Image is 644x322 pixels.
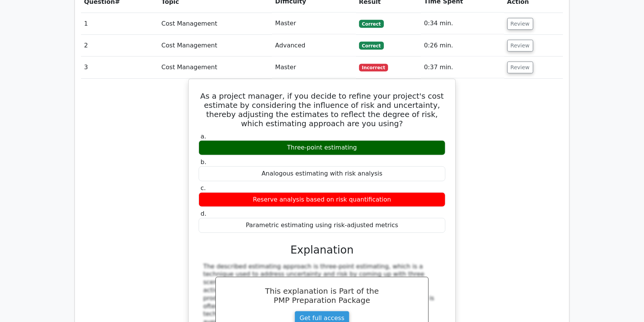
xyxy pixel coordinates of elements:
button: Review [507,62,533,73]
td: 0:26 min. [421,35,504,57]
td: Master [272,57,356,78]
td: 0:37 min. [421,57,504,78]
div: Parametric estimating using risk-adjusted metrics [199,218,445,233]
span: c. [201,184,206,192]
span: Correct [359,20,384,28]
div: Reserve analysis based on risk quantification [199,192,445,207]
td: 3 [81,57,159,78]
h3: Explanation [203,244,441,257]
span: Incorrect [359,64,388,72]
button: Review [507,40,533,52]
td: Advanced [272,35,356,57]
h5: As a project manager, if you decide to refine your project's cost estimate by considering the inf... [198,91,446,128]
span: Correct [359,42,384,49]
span: a. [201,133,206,140]
td: 1 [81,13,159,34]
span: d. [201,210,206,217]
span: b. [201,158,206,166]
div: Three-point estimating [199,140,445,155]
button: Review [507,18,533,30]
td: 2 [81,35,159,57]
td: 0:34 min. [421,13,504,34]
td: Cost Management [159,57,272,78]
td: Cost Management [159,13,272,34]
td: Master [272,13,356,34]
div: Analogous estimating with risk analysis [199,166,445,181]
td: Cost Management [159,35,272,57]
